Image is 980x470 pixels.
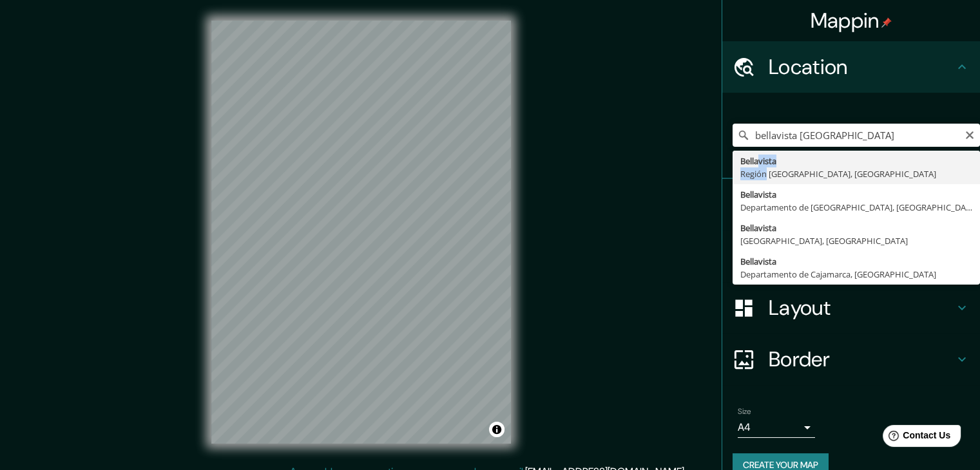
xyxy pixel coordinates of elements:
[769,54,954,80] h4: Location
[965,128,975,140] button: Clear
[722,179,980,230] div: Pins
[740,188,972,201] div: Bellavista
[489,422,504,437] button: Toggle attribution
[740,234,972,247] div: [GEOGRAPHIC_DATA], [GEOGRAPHIC_DATA]
[740,167,972,180] div: Región [GEOGRAPHIC_DATA], [GEOGRAPHIC_DATA]
[722,334,980,385] div: Border
[865,420,966,456] iframe: Help widget launcher
[722,282,980,334] div: Layout
[722,41,980,93] div: Location
[740,221,972,234] div: Bellavista
[881,17,892,28] img: pin-icon.png
[733,124,980,147] input: Pick your city or area
[740,201,972,214] div: Departamento de [GEOGRAPHIC_DATA], [GEOGRAPHIC_DATA]
[722,230,980,282] div: Style
[740,268,972,281] div: Departamento de Cajamarca, [GEOGRAPHIC_DATA]
[740,255,972,268] div: Bellavista
[740,155,972,167] div: Bellavista
[811,8,892,33] h4: Mappin
[738,406,751,417] label: Size
[738,417,815,438] div: A4
[211,21,511,444] canvas: Map
[769,346,954,372] h4: Border
[769,295,954,321] h4: Layout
